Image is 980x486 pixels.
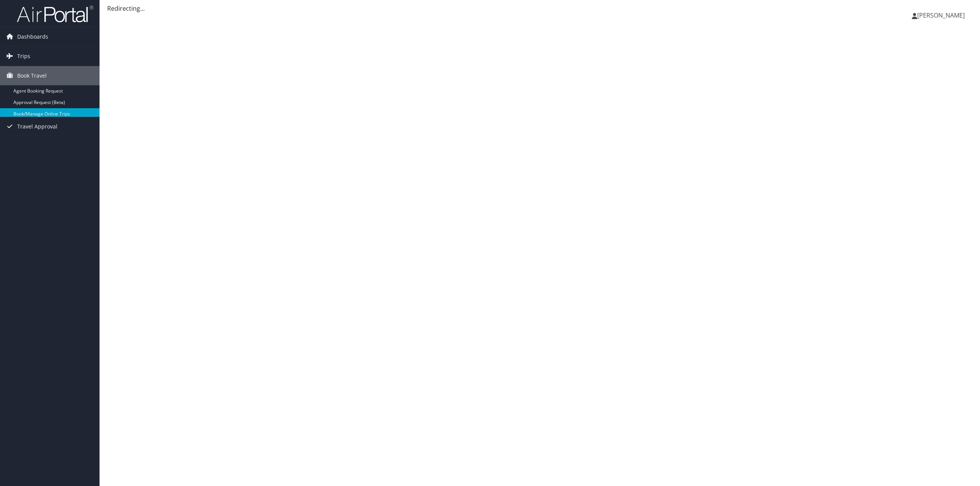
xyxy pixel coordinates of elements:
img: airportal-logo.png [17,5,93,23]
span: Book Travel [17,66,47,85]
span: [PERSON_NAME] [917,11,965,20]
span: Travel Approval [17,117,57,136]
div: Redirecting... [107,4,972,13]
a: [PERSON_NAME] [912,4,972,27]
span: Dashboards [17,27,48,46]
span: Trips [17,47,30,66]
